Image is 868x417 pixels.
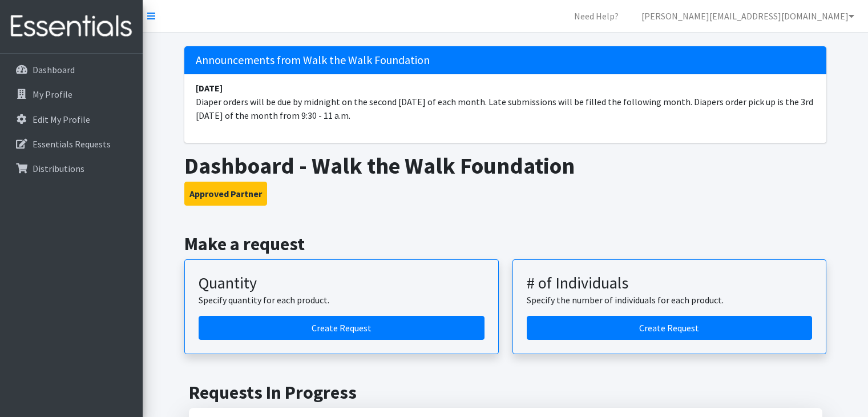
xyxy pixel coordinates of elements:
[184,152,826,179] h1: Dashboard - Walk the Walk Foundation
[33,114,90,125] p: Edit My Profile
[184,233,826,255] h2: Make a request
[189,382,822,403] h2: Requests In Progress
[632,5,863,27] a: [PERSON_NAME][EMAIL_ADDRESS][DOMAIN_NAME]
[527,293,813,307] p: Specify the number of individuals for each product.
[199,316,485,340] a: Create a request by quantity
[196,82,223,94] strong: [DATE]
[5,133,138,155] a: Essentials Requests
[184,46,826,74] h5: Announcements from Walk the Walk Foundation
[33,163,84,174] p: Distributions
[184,74,826,129] li: Diaper orders will be due by midnight on the second [DATE] of each month. Late submissions will b...
[199,274,485,293] h3: Quantity
[5,108,138,131] a: Edit My Profile
[5,7,138,46] img: HumanEssentials
[565,5,628,27] a: Need Help?
[5,157,138,180] a: Distributions
[199,293,485,307] p: Specify quantity for each product.
[5,83,138,106] a: My Profile
[527,274,813,293] h3: # of Individuals
[33,138,111,150] p: Essentials Requests
[33,89,72,100] p: My Profile
[184,182,267,206] button: Approved Partner
[33,64,75,75] p: Dashboard
[5,58,138,81] a: Dashboard
[527,316,813,340] a: Create a request by number of individuals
